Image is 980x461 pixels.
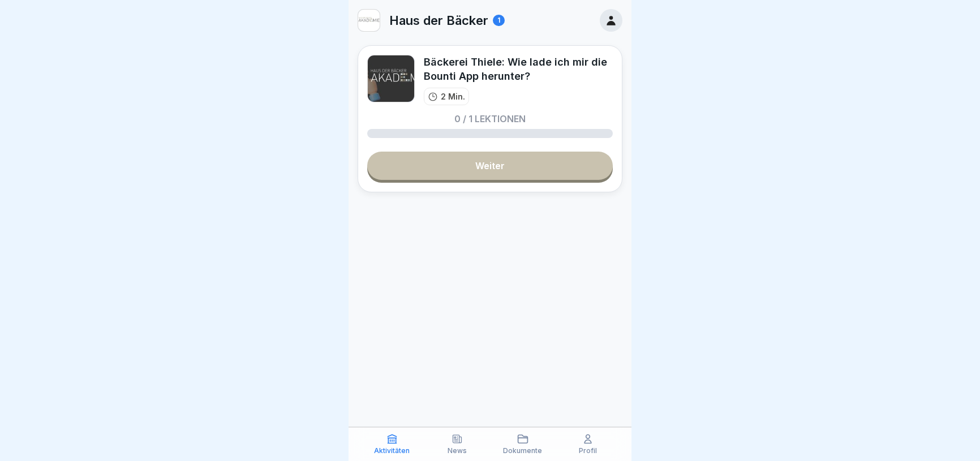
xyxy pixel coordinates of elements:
[441,91,465,102] p: 2 Min.
[454,114,526,123] p: 0 / 1 Lektionen
[374,447,410,455] p: Aktivitäten
[424,55,613,83] div: Bäckerei Thiele: Wie lade ich mir die Bounti App herunter?
[448,447,467,455] p: News
[493,15,505,26] div: 1
[358,10,380,31] img: h1uq8udo25ity8yr8xlavs7l.png
[367,152,613,180] a: Weiter
[367,55,415,102] img: s78w77shk91l4aeybtorc9h7.png
[389,13,488,28] p: Haus der Bäcker
[579,447,597,455] p: Profil
[503,447,542,455] p: Dokumente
